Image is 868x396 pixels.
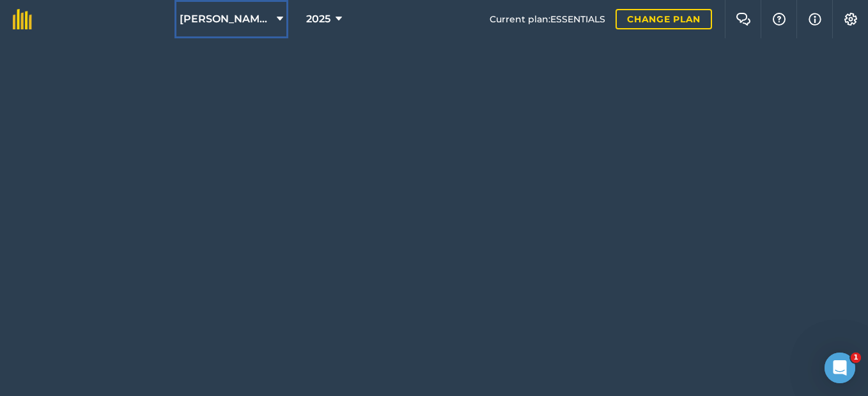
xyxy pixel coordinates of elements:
span: 2025 [306,11,330,27]
span: Current plan : ESSENTIALS [490,12,605,26]
img: A cog icon [843,13,858,26]
span: 1 [851,353,861,363]
img: fieldmargin Logo [13,9,32,29]
img: svg+xml;base64,PHN2ZyB4bWxucz0iaHR0cDovL3d3dy53My5vcmcvMjAwMC9zdmciIHdpZHRoPSIxNyIgaGVpZ2h0PSIxNy... [809,11,821,27]
a: Change plan [616,9,712,29]
iframe: Intercom live chat [825,353,855,383]
span: [PERSON_NAME] ESTATES [180,11,272,27]
img: A question mark icon [771,13,787,26]
img: Two speech bubbles overlapping with the left bubble in the forefront [736,13,751,26]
